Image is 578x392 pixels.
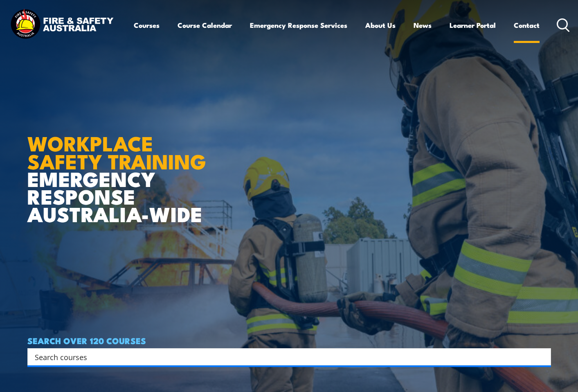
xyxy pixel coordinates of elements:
[537,351,548,363] button: Search magnifier button
[365,14,396,36] a: About Us
[450,14,496,36] a: Learner Portal
[27,113,227,222] h1: EMERGENCY RESPONSE AUSTRALIA-WIDE
[514,14,540,36] a: Contact
[35,351,533,363] input: Search input
[414,14,432,36] a: News
[27,336,551,345] h4: SEARCH OVER 120 COURSES
[27,127,206,176] strong: WORKPLACE SAFETY TRAINING
[36,351,535,363] form: Search form
[250,14,347,36] a: Emergency Response Services
[134,14,160,36] a: Courses
[178,14,232,36] a: Course Calendar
